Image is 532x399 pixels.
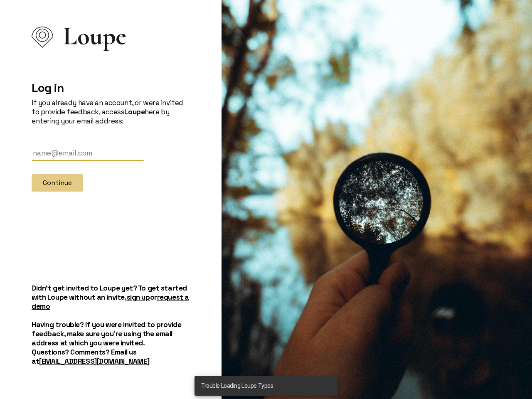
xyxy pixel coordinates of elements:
[39,357,149,366] a: [EMAIL_ADDRESS][DOMAIN_NAME]
[32,293,189,311] a: request a demo
[32,81,190,95] h2: Log in
[124,107,145,116] strong: Loupe
[63,32,126,41] span: Loupe
[195,376,334,396] div: Trouble Loading Loupe Types
[32,145,144,161] input: Email Address
[32,27,53,48] img: Loupe Logo
[32,174,83,192] button: Continue
[127,293,150,302] a: sign up
[32,98,190,126] p: If you already have an account, or were invited to provide feedback, access here by entering your...
[32,283,190,366] h5: Didn't get invited to Loupe yet? To get started with Loupe without an invite, or Having trouble? ...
